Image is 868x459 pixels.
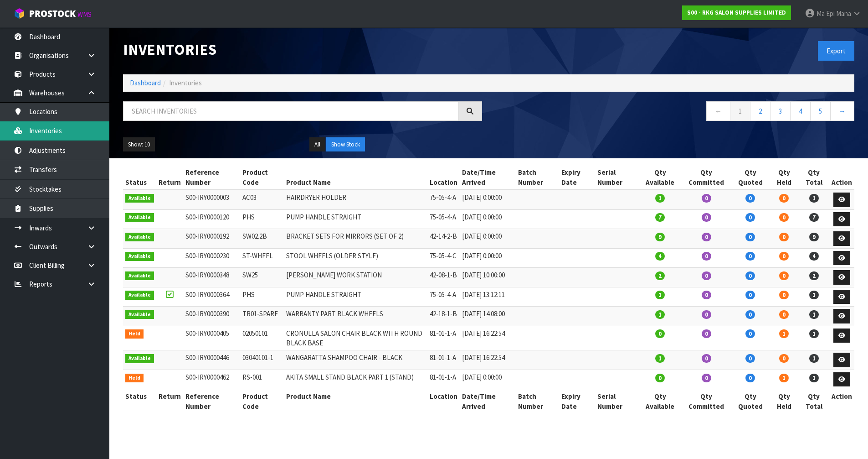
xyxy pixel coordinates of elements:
[460,287,516,307] td: [DATE] 13:12:11
[427,287,460,307] td: 75-05-4-A
[655,310,665,319] span: 1
[496,101,855,124] nav: Page navigation
[655,291,665,299] span: 1
[639,389,682,413] th: Qty Available
[183,268,241,287] td: S00-IRY0000348
[809,194,819,203] span: 1
[123,41,482,58] h1: Inventories
[779,310,789,319] span: 0
[779,291,789,299] span: 0
[745,252,755,261] span: 0
[125,291,154,300] span: Available
[745,233,755,241] span: 0
[183,287,241,307] td: S00-IRY0000364
[809,271,819,280] span: 2
[427,165,460,190] th: Location
[655,194,665,203] span: 1
[240,248,283,268] td: ST-WHEEL
[460,307,516,326] td: [DATE] 14:08:00
[460,389,516,413] th: Date/Time Arrived
[779,194,789,203] span: 0
[745,329,755,338] span: 0
[702,213,711,222] span: 0
[790,101,811,121] a: 4
[770,165,798,190] th: Qty Held
[809,252,819,261] span: 4
[284,389,427,413] th: Product Name
[460,370,516,389] td: [DATE] 0:00:00
[516,165,560,190] th: Batch Number
[702,194,711,203] span: 0
[284,268,427,287] td: [PERSON_NAME] WORK STATION
[125,271,154,281] span: Available
[829,165,854,190] th: Action
[125,233,154,242] span: Available
[125,310,154,319] span: Available
[169,78,202,87] span: Inventories
[745,310,755,319] span: 0
[156,389,183,413] th: Return
[809,329,819,338] span: 1
[702,252,711,261] span: 0
[123,137,155,152] button: Show: 10
[809,233,819,241] span: 9
[798,165,829,190] th: Qty Total
[326,137,365,152] button: Show Stock
[682,5,791,20] a: S00 - RKG SALON SUPPLIES LIMITED
[183,165,241,190] th: Reference Number
[183,370,241,389] td: S00-IRY0000462
[284,307,427,326] td: WARRANTY PART BLACK WHEELS
[682,389,731,413] th: Qty Committed
[240,165,283,190] th: Product Code
[427,350,460,370] td: 81-01-1-A
[240,350,283,370] td: 03040101-1
[702,354,711,363] span: 0
[240,190,283,209] td: AC03
[460,350,516,370] td: [DATE] 16:22:54
[595,165,639,190] th: Serial Number
[639,165,682,190] th: Qty Available
[779,271,789,280] span: 0
[559,165,595,190] th: Expiry Date
[284,370,427,389] td: AKITA SMALL STAND BLACK PART 1 (STAND)
[818,41,854,61] button: Export
[655,271,665,280] span: 2
[240,229,283,249] td: SW02.2B
[779,329,789,338] span: 1
[770,101,791,121] a: 3
[123,165,156,190] th: Status
[702,374,711,382] span: 0
[125,329,144,339] span: Held
[427,307,460,326] td: 42-18-1-B
[745,271,755,280] span: 0
[779,213,789,222] span: 0
[427,190,460,209] td: 75-05-4-A
[427,229,460,249] td: 42-14-2-B
[779,374,789,382] span: 1
[125,374,144,383] span: Held
[183,350,241,370] td: S00-IRY0000446
[240,326,283,350] td: 02050101
[125,213,154,222] span: Available
[730,101,750,121] a: 1
[125,252,154,261] span: Available
[284,287,427,307] td: PUMP HANDLE STRAIGHT
[14,8,25,19] img: cube-alt.png
[706,101,730,121] a: ←
[284,190,427,209] td: HAIRDRYER HOLDER
[745,194,755,203] span: 0
[829,389,854,413] th: Action
[655,354,665,363] span: 1
[836,9,851,18] span: Mana
[745,374,755,382] span: 0
[125,354,154,363] span: Available
[240,287,283,307] td: PHS
[427,248,460,268] td: 75-05-4-C
[702,233,711,241] span: 0
[750,101,770,121] a: 2
[240,268,283,287] td: SW25
[284,326,427,350] td: CRONULLA SALON CHAIR BLACK WITH ROUND BLACK BASE
[809,213,819,222] span: 7
[284,165,427,190] th: Product Name
[809,291,819,299] span: 1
